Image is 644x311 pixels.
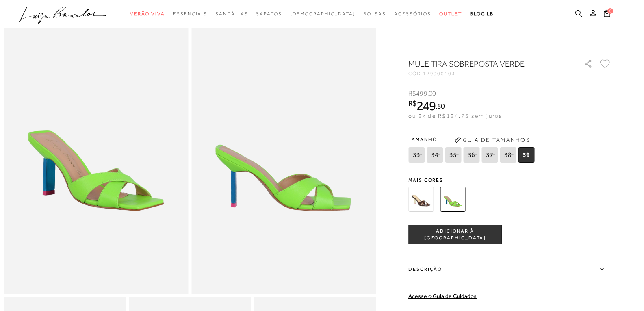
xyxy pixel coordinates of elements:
[409,228,501,242] span: ADICIONAR À [GEOGRAPHIC_DATA]
[290,7,356,22] a: noSubCategoriesText
[130,11,165,17] span: Verão Viva
[130,7,165,22] a: categoryNavScreenReaderText
[470,11,494,17] span: BLOG LB
[518,147,534,163] span: 39
[173,11,207,17] span: Essenciais
[408,100,416,107] i: R$
[408,187,434,212] img: MULE SALTO ALTO TIRA SOBREPOSTA TORTOISE CARAMELO
[463,147,479,163] span: 36
[408,225,502,244] button: ADICIONAR À [GEOGRAPHIC_DATA]
[173,7,207,22] a: categoryNavScreenReaderText
[500,147,516,163] span: 38
[408,113,502,119] span: ou 2x de R$124,75 sem juros
[437,102,445,110] span: 50
[601,9,613,20] button: 0
[445,147,461,163] span: 35
[416,90,427,97] span: 499
[256,11,282,17] span: Sapatos
[215,7,248,22] a: categoryNavScreenReaderText
[607,8,613,14] span: 0
[481,147,498,163] span: 37
[408,133,536,146] span: Tamanho
[408,293,477,299] a: Acesse o Guia de Cuidados
[439,7,462,22] a: categoryNavScreenReaderText
[436,102,445,110] i: ,
[394,7,431,22] a: categoryNavScreenReaderText
[408,90,416,97] i: R$
[363,11,386,17] span: Bolsas
[215,11,248,17] span: Sandálias
[408,178,611,183] span: Mais cores
[427,90,436,97] i: ,
[423,71,455,76] span: 129000104
[192,17,376,294] img: image
[408,147,425,163] span: 33
[290,11,356,17] span: [DEMOGRAPHIC_DATA]
[4,17,189,294] img: image
[256,7,282,22] a: categoryNavScreenReaderText
[408,257,611,281] label: Descrição
[451,133,533,146] button: Guia de Tamanhos
[416,98,436,113] span: 249
[440,187,465,212] img: Mule tira sobreposta verde
[363,7,386,22] a: categoryNavScreenReaderText
[429,90,436,97] span: 00
[394,11,431,17] span: Acessórios
[408,71,571,76] div: CÓD:
[427,147,443,163] span: 34
[408,58,561,70] h1: Mule tira sobreposta verde
[439,11,462,17] span: Outlet
[470,7,494,22] a: BLOG LB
